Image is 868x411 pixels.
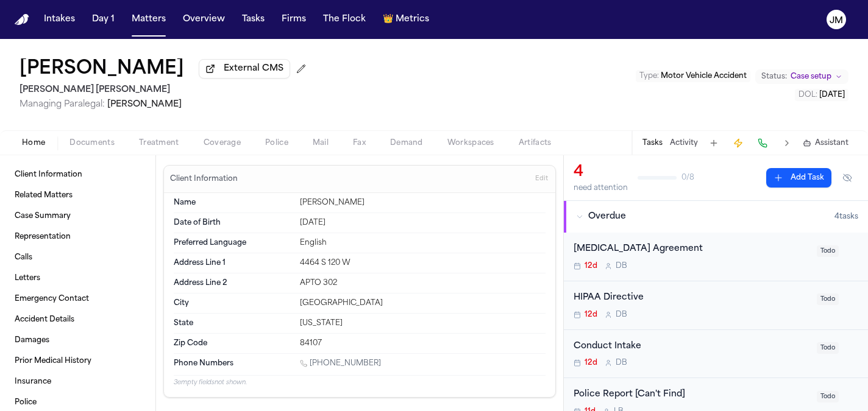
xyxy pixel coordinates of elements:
[265,138,288,148] span: Police
[616,261,627,271] span: D B
[564,330,868,379] div: Open task: Conduct Intake
[204,138,241,148] span: Coverage
[15,398,37,407] span: Police
[139,138,179,148] span: Treatment
[15,14,29,26] a: Home
[636,70,750,82] button: Edit Type: Motor Vehicle Accident
[174,318,293,328] dt: State
[10,165,146,184] a: Client Information
[817,245,839,257] span: Todo
[174,378,546,387] p: 3 empty fields not shown.
[224,63,283,75] span: External CMS
[830,16,843,25] text: JM
[313,138,329,148] span: Mail
[277,9,311,30] button: Firms
[300,198,546,208] div: [PERSON_NAME]
[390,138,423,148] span: Demand
[237,9,269,30] button: Tasks
[127,9,171,30] a: Matters
[300,298,546,308] div: [GEOGRAPHIC_DATA]
[383,13,393,26] span: crown
[15,191,73,200] span: Related Matters
[15,335,49,345] span: Damages
[535,175,548,183] span: Edit
[447,138,494,148] span: Workspaces
[300,318,546,328] div: [US_STATE]
[574,291,809,305] div: HIPAA Directive
[817,391,839,402] span: Todo
[174,238,293,248] dt: Preferred Language
[803,138,848,148] button: Assistant
[15,315,74,325] span: Accident Details
[107,100,182,109] span: [PERSON_NAME]
[15,253,32,262] span: Calls
[174,359,233,368] span: Phone Numbers
[22,138,45,148] span: Home
[174,298,293,308] dt: City
[10,186,146,205] a: Related Matters
[300,218,546,228] div: [DATE]
[705,135,722,152] button: Add Task
[10,269,146,288] a: Letters
[15,232,71,242] span: Representation
[15,294,89,304] span: Emergency Contact
[318,9,371,30] button: The Flock
[10,331,146,350] a: Damages
[396,13,429,26] span: Metrics
[639,72,659,80] span: Type :
[817,293,839,305] span: Todo
[69,138,115,148] span: Documents
[15,356,91,366] span: Prior Medical History
[10,351,146,371] a: Prior Medical History
[39,9,80,30] button: Intakes
[730,135,747,152] button: Create Immediate Task
[564,201,868,233] button: Overdue4tasks
[300,238,546,248] div: English
[799,91,817,99] span: DOL :
[588,211,626,223] span: Overdue
[10,372,146,392] a: Insurance
[616,310,627,320] span: D B
[168,174,240,184] h3: Client Information
[834,212,858,222] span: 4 task s
[574,163,628,182] div: 4
[15,377,51,387] span: Insurance
[300,258,546,268] div: 4464 S 120 W
[574,183,628,193] div: need attention
[174,218,293,228] dt: Date of Birth
[10,248,146,267] a: Calls
[10,310,146,329] a: Accident Details
[20,100,105,109] span: Managing Paralegal:
[815,138,848,148] span: Assistant
[20,58,184,80] button: Edit matter name
[795,89,848,101] button: Edit DOL: 2025-09-03
[642,138,663,148] button: Tasks
[15,170,82,180] span: Client Information
[564,233,868,281] div: Open task: Retainer Agreement
[817,342,839,354] span: Todo
[174,278,293,288] dt: Address Line 2
[10,227,146,247] a: Representation
[87,9,119,30] button: Day 1
[564,281,868,330] div: Open task: HIPAA Directive
[174,258,293,268] dt: Address Line 1
[755,69,848,84] button: Change status from Case setup
[761,72,787,82] span: Status:
[174,339,293,348] dt: Zip Code
[574,340,809,354] div: Conduct Intake
[670,138,698,148] button: Activity
[574,388,809,402] div: Police Report [Can't Find]
[353,138,366,148] span: Fax
[378,9,434,30] a: crownMetrics
[519,138,552,148] span: Artifacts
[585,310,597,320] span: 12d
[616,358,627,368] span: D B
[585,358,597,368] span: 12d
[10,289,146,309] a: Emergency Contact
[300,278,546,288] div: APTO 302
[300,339,546,348] div: 84107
